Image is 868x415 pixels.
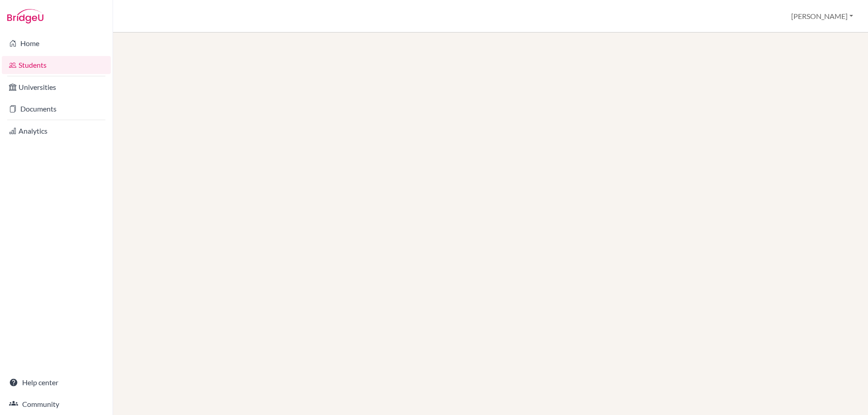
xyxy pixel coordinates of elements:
[2,78,111,96] a: Universities
[7,9,43,23] img: Bridge-U
[2,395,111,413] a: Community
[787,8,857,25] button: [PERSON_NAME]
[2,122,111,140] a: Analytics
[2,56,111,74] a: Students
[2,373,111,392] a: Help center
[2,34,111,52] a: Home
[2,100,111,118] a: Documents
